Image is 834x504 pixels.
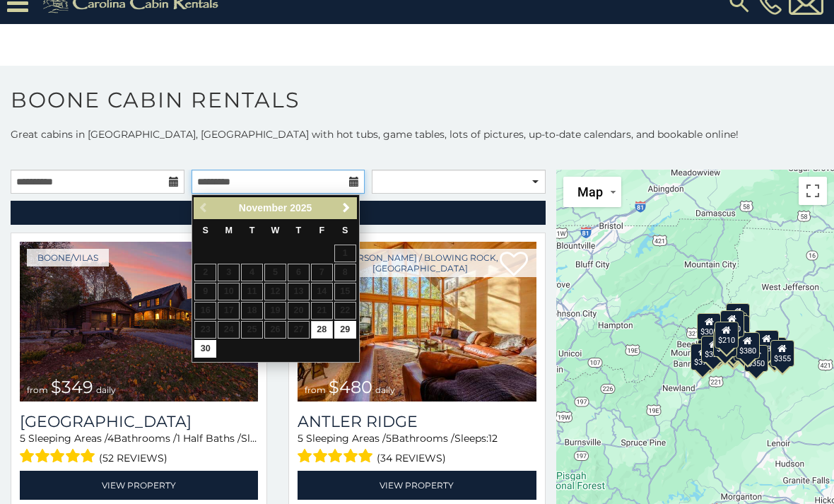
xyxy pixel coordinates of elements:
span: 1 Half Baths / [177,432,241,445]
span: $349 [51,377,93,397]
a: 29 [334,321,356,339]
span: from [27,385,48,395]
img: Antler Ridge [298,242,536,402]
div: $930 [755,330,779,357]
a: Boone/Vilas [27,249,109,266]
div: $305 [698,312,722,339]
div: $375 [691,343,715,370]
span: 2025 [290,202,312,213]
div: $315 [721,334,745,361]
button: Change map style [563,177,621,207]
span: Map [577,184,603,199]
span: (34 reviews) [377,449,446,467]
div: $525 [726,303,750,329]
a: Antler Ridge from $480 daily [298,242,536,402]
a: 30 [194,340,216,358]
span: Tuesday [249,225,255,235]
span: 4 [107,432,114,445]
a: View Property [20,471,258,500]
span: (52 reviews) [99,449,168,467]
a: Diamond Creek Lodge from $349 daily [20,242,258,402]
span: from [305,385,326,395]
span: 5 [298,432,303,445]
span: Thursday [296,225,302,235]
h3: Diamond Creek Lodge [20,412,258,431]
span: Next [341,202,352,213]
a: Next [338,199,356,217]
span: Wednesday [271,225,280,235]
div: $325 [702,335,726,362]
span: Monday [225,225,233,235]
div: $355 [770,340,794,367]
div: $350 [745,345,769,372]
span: Sunday [203,225,208,235]
div: Sleeping Areas / Bathrooms / Sleeps: [298,431,536,467]
span: Saturday [342,225,348,235]
div: Sleeping Areas / Bathrooms / Sleeps: [20,431,258,467]
div: $225 [714,330,738,357]
div: $380 [736,332,760,358]
span: 12 [488,432,498,445]
a: View Property [298,471,536,500]
span: 5 [20,432,25,445]
a: [GEOGRAPHIC_DATA] [20,412,258,431]
a: RefineSearchFilters [11,201,546,225]
span: $480 [329,377,372,397]
a: [PERSON_NAME] / Blowing Rock, [GEOGRAPHIC_DATA] [305,249,536,277]
div: $320 [720,310,744,336]
img: Diamond Creek Lodge [20,242,258,402]
span: November [239,202,287,213]
a: Antler Ridge [298,412,536,431]
div: $210 [715,322,739,348]
span: daily [375,385,395,395]
span: Friday [319,225,324,235]
span: 5 [386,432,392,445]
button: Toggle fullscreen view [799,177,827,205]
a: 28 [311,321,333,339]
span: daily [96,385,116,395]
